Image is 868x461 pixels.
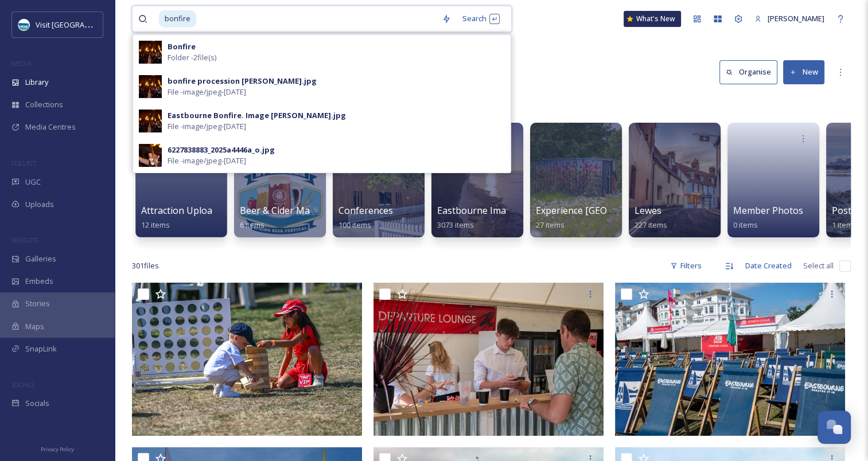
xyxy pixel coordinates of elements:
[768,13,824,24] span: [PERSON_NAME]
[168,155,246,166] span: File - image/jpeg - [DATE]
[615,283,845,436] img: Airbournesun-401.jpg
[664,255,707,277] div: Filters
[18,19,30,30] img: Capture.JPG
[719,60,777,84] button: Organise
[132,283,362,436] img: Airbournesun-411.jpg
[25,343,57,354] span: SnapLink
[803,260,834,271] span: Select all
[11,236,38,244] span: WIDGETS
[168,121,246,132] span: File - image/jpeg - [DATE]
[338,220,371,230] span: 100 items
[141,220,170,230] span: 12 items
[11,159,36,167] span: COLLECT
[139,144,162,167] img: 6227838883_2025a4446a_o.jpg
[240,204,364,217] span: Beer & Cider Marketing Pack
[25,298,50,309] span: Stories
[25,199,54,210] span: Uploads
[240,220,264,230] span: 6 items
[437,220,474,230] span: 3073 items
[437,204,521,217] span: Eastbourne Images
[11,380,34,389] span: SOCIALS
[624,11,681,27] a: What's New
[832,220,853,230] span: 1 item
[733,220,758,230] span: 0 items
[25,77,48,88] span: Library
[11,59,32,68] span: MEDIA
[536,204,729,217] span: Experience [GEOGRAPHIC_DATA]/VisitBritain
[749,7,830,30] a: [PERSON_NAME]
[338,204,393,217] span: Conferences
[132,260,159,271] span: 301 file s
[240,205,364,230] a: Beer & Cider Marketing Pack6 items
[25,177,41,187] span: UGC
[733,205,803,230] a: Member Photos0 items
[141,204,222,217] span: Attraction Uploads
[139,41,162,64] img: bonfire%2520procession%2520graham%2520huntley.jpg
[139,75,162,98] img: bonfire%2520procession%2520graham%2520huntley.jpg
[783,60,824,84] button: New
[41,442,74,455] a: Privacy Policy
[25,99,63,110] span: Collections
[159,10,196,27] span: bonfire
[635,220,667,230] span: 227 items
[139,110,162,132] img: Eastbourne%2520Bonfire.%2520Image%2520Graham%2520Huntley.jpg
[25,253,56,264] span: Galleries
[25,398,49,409] span: Socials
[168,76,317,87] div: bonfire procession [PERSON_NAME].jpg
[635,204,661,217] span: Lewes
[832,204,862,217] span: Posted
[457,7,505,30] div: Search
[36,19,214,30] span: Visit [GEOGRAPHIC_DATA] and [GEOGRAPHIC_DATA]
[536,205,729,230] a: Experience [GEOGRAPHIC_DATA]/VisitBritain27 items
[141,205,222,230] a: Attraction Uploads12 items
[373,283,604,436] img: Airbournesun-408.jpg
[168,52,216,63] span: Folder - 2 file(s)
[168,87,246,97] span: File - image/jpeg - [DATE]
[25,321,44,332] span: Maps
[739,255,797,277] div: Date Created
[25,122,76,132] span: Media Centres
[733,204,803,217] span: Member Photos
[168,144,275,155] div: 6227838883_2025a4446a_o.jpg
[635,205,667,230] a: Lewes227 items
[168,110,346,121] div: Eastbourne Bonfire. Image [PERSON_NAME].jpg
[41,446,74,453] span: Privacy Policy
[536,220,565,230] span: 27 items
[832,205,862,230] a: Posted1 item
[25,276,53,287] span: Embeds
[168,41,196,52] strong: Bonfire
[437,205,521,230] a: Eastbourne Images3073 items
[338,205,393,230] a: Conferences100 items
[818,411,851,444] button: Open Chat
